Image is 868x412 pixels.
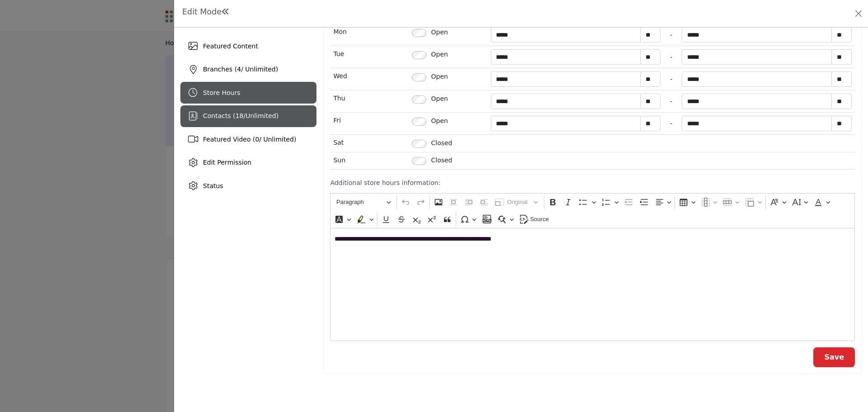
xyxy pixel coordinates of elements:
[431,72,448,81] label: Open
[682,94,832,109] input: To Time
[431,94,448,104] label: Open
[330,193,855,228] div: Editor toolbar
[431,116,448,126] label: Open
[182,7,230,17] h1: Edit Mode
[333,116,406,125] div: Fri
[255,136,259,143] span: 0
[203,136,296,143] span: Featured Video ( / Unlimited)
[336,197,383,208] span: Paragraph
[670,49,672,65] div: -
[852,7,865,20] button: Close
[517,213,553,227] button: Source
[491,27,641,43] input: From Time
[507,197,531,208] span: Original
[203,112,278,119] span: Contacts ( / )
[203,66,278,73] span: Branches ( / Unlimited)
[333,49,406,59] div: Tue
[491,116,641,131] input: From Time
[333,27,406,37] div: Mon
[670,27,672,43] div: -
[431,138,452,148] label: Closed
[333,156,406,165] div: Sun
[236,112,244,119] span: 18
[431,28,448,37] label: Open
[493,195,542,209] button: Resize image
[237,66,241,73] span: 4
[491,49,641,65] input: From Time
[530,214,549,225] span: Source
[682,71,832,87] input: To Time
[813,347,855,367] button: Save
[333,71,406,81] div: Wed
[203,89,240,96] span: Store Hours
[332,195,395,209] button: Heading
[682,116,832,131] input: To Time
[670,71,672,87] div: -
[682,49,832,65] input: To Time
[491,71,641,87] input: From Time
[670,116,672,131] div: -
[330,228,855,341] div: Editor editing area: main
[333,94,406,103] div: Thu
[491,94,641,109] input: From Time
[333,138,406,147] div: Sat
[330,179,855,187] h6: Additional store hours information:
[203,43,258,50] span: Featured Content
[203,182,223,189] span: Status
[431,156,452,165] label: Closed
[431,50,448,59] label: Open
[682,27,832,43] input: To Time
[670,94,672,109] div: -
[245,112,276,119] span: Unlimited
[203,159,251,166] span: Edit Permission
